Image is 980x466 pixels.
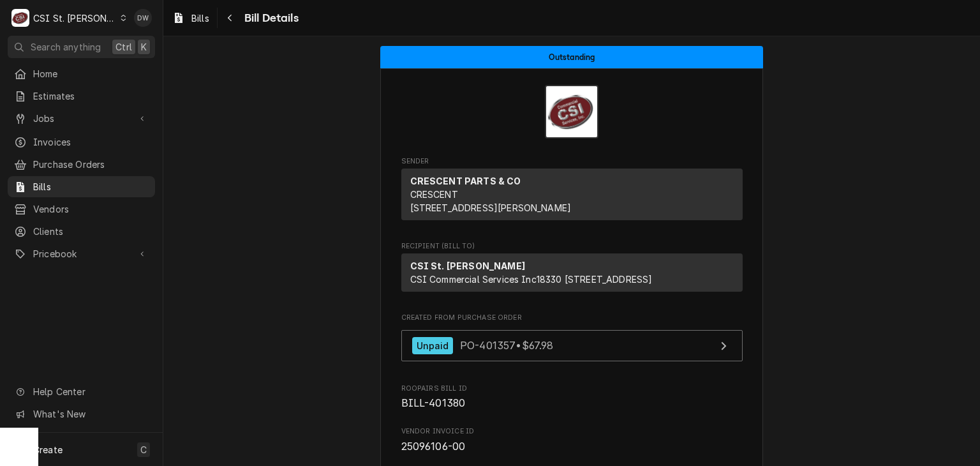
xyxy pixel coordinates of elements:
span: Vendor Invoice ID [401,426,743,437]
span: Bills [191,11,209,25]
span: Estimates [33,89,149,103]
div: Recipient (Ship To) [401,253,743,297]
div: Vendor Invoice ID [401,426,743,454]
a: Go to What's New [8,403,155,425]
a: Go to Jobs [8,108,155,129]
div: Created From Purchase Order [401,313,743,368]
div: Status [380,46,763,68]
a: Invoices [8,132,155,153]
div: CSI St. [PERSON_NAME] [33,11,116,25]
span: Purchase Orders [33,158,149,171]
span: Clients [33,225,149,238]
div: Unpaid [412,337,454,354]
span: Search anything [31,40,101,54]
span: Bills [33,180,149,193]
a: Estimates [8,86,155,107]
span: Recipient (Bill To) [401,241,743,252]
span: Sender [401,156,743,167]
div: Dyane Weber's Avatar [134,9,152,27]
div: CSI St. Louis's Avatar [11,9,29,27]
span: Created From Purchase Order [401,313,743,323]
div: Roopairs Bill ID [401,384,743,411]
span: K [141,40,147,54]
a: View Purchase Order [401,330,743,361]
span: Outstanding [549,53,595,61]
a: Vendors [8,199,155,220]
span: 25096106-00 [401,440,466,453]
div: Bill Recipient [401,241,743,297]
strong: CRESCENT PARTS & CO [410,176,521,186]
span: Bill Details [241,10,299,27]
button: Navigate back [220,8,241,28]
span: Create [33,444,63,455]
span: CSI Commercial Services Inc18330 [STREET_ADDRESS] [410,274,653,285]
a: Bills [167,8,214,29]
a: Purchase Orders [8,154,155,175]
span: PO-401357 • $67.98 [460,339,554,352]
span: CRESCENT [STREET_ADDRESS][PERSON_NAME] [410,189,572,213]
span: Jobs [33,112,130,125]
span: Vendor Invoice ID [401,439,743,455]
div: Bill Sender [401,156,743,226]
span: What's New [33,407,147,421]
a: Home [8,63,155,84]
div: Sender [401,169,743,225]
span: C [140,443,147,456]
span: Vendors [33,202,149,216]
a: Bills [8,176,155,197]
img: Logo [545,85,598,139]
strong: CSI St. [PERSON_NAME] [410,260,525,271]
div: Received (Bill From) [401,253,743,292]
a: Go to Help Center [8,381,155,402]
span: Roopairs Bill ID [401,396,743,411]
div: Sender [401,169,743,220]
div: DW [134,9,152,27]
button: Search anythingCtrlK [8,36,155,58]
a: Clients [8,221,155,242]
span: Ctrl [115,40,132,54]
span: Roopairs Bill ID [401,384,743,394]
span: Invoices [33,135,149,149]
span: BILL-401380 [401,397,466,409]
span: Help Center [33,385,147,398]
span: Pricebook [33,247,130,260]
a: Go to Pricebook [8,243,155,264]
div: C [11,9,29,27]
span: Home [33,67,149,80]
